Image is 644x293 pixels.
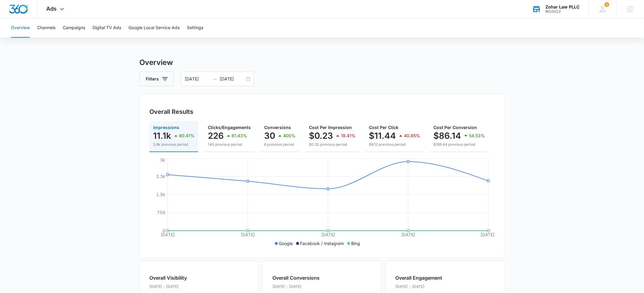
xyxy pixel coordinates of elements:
[469,134,485,138] p: 54.53%
[283,134,296,138] p: 400%
[157,210,165,215] tspan: 750
[208,125,251,130] span: Clicks/Engagements
[546,9,580,14] div: account id
[433,125,477,130] span: Cost Per Conversion
[149,274,204,281] h2: Overall Visibility
[309,142,355,147] p: $0.20 previous period
[433,131,461,141] p: $86.14
[272,274,320,281] h2: Overall Conversions
[212,77,217,81] span: to
[149,107,193,116] h3: Overall Results
[153,125,179,130] span: Impressions
[139,57,505,68] h3: Overview
[321,232,335,237] tspan: [DATE]
[163,228,165,233] tspan: 0
[401,232,415,237] tspan: [DATE]
[369,131,396,141] p: $11.44
[11,18,30,38] button: Overview
[208,142,251,147] p: 140 previous period
[309,125,352,130] span: Cost Per Impression
[546,5,580,9] div: account name
[149,284,204,289] p: [DATE] - [DATE]
[300,240,344,247] p: Facebook / Instagram
[395,284,442,289] p: [DATE] - [DATE]
[187,18,203,38] button: Settings
[156,174,165,179] tspan: 2.3k
[153,142,194,147] p: 5.8k previous period
[264,125,291,130] span: Conversions
[264,131,275,141] p: 30
[208,131,224,141] p: 226
[604,2,609,7] div: notifications count
[128,18,180,38] button: Google Local Service Ads
[341,134,355,138] p: 19.41%
[161,232,175,237] tspan: [DATE]
[185,76,210,82] input: Start date
[279,240,293,247] p: Google
[232,134,247,138] p: 61.43%
[309,131,333,141] p: $0.23
[156,192,165,197] tspan: 1.5k
[352,240,360,247] p: Bing
[139,72,174,86] button: Filters
[63,18,85,38] button: Campaigns
[272,284,320,289] p: [DATE] - [DATE]
[37,18,55,38] button: Channels
[369,142,420,147] p: $8.12 previous period
[481,232,495,237] tspan: [DATE]
[47,5,57,12] span: Ads
[153,131,171,141] p: 11.1k
[433,142,485,147] p: $189.44 previous period
[160,157,165,162] tspan: 3k
[220,76,245,82] input: End date
[395,274,442,281] h2: Overall Engagement
[604,2,609,7] span: 1
[264,142,296,147] p: 6 previous period
[93,18,121,38] button: Digital TV Ads
[179,134,194,138] p: 90.41%
[369,125,398,130] span: Cost Per Click
[241,232,255,237] tspan: [DATE]
[212,77,217,81] span: swap-right
[404,134,420,138] p: 40.85%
